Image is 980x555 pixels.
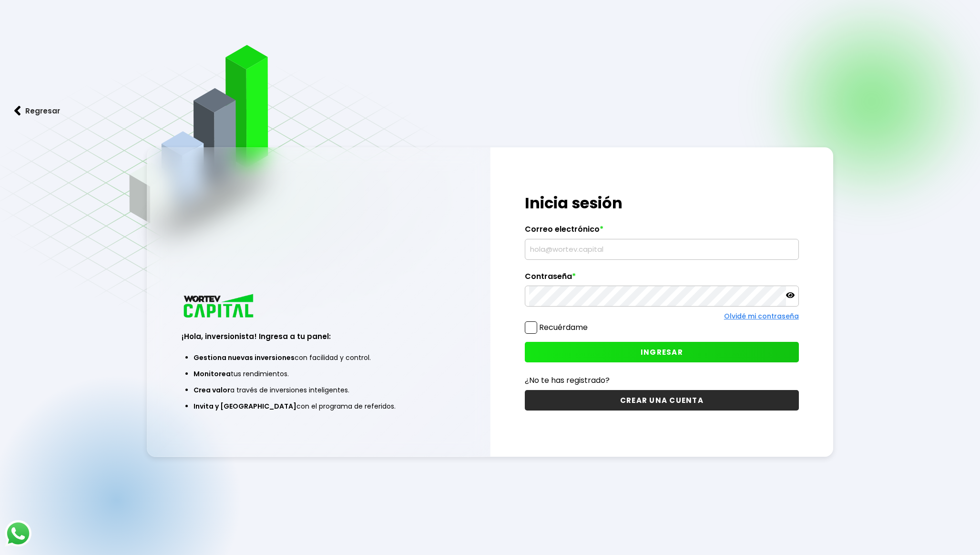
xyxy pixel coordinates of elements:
li: con facilidad y control. [194,349,444,366]
a: Olvidé mi contraseña [724,311,799,321]
input: hola@wortev.capital [529,239,795,259]
li: con el programa de referidos. [194,398,444,414]
span: Crea valor [194,385,230,395]
a: ¿No te has registrado?CREAR UNA CUENTA [525,374,799,411]
img: logos_whatsapp-icon.242b2217.svg [5,520,31,547]
button: INGRESAR [525,342,799,362]
label: Contraseña [525,272,799,286]
span: Monitorea [194,369,231,379]
h1: Inicia sesión [525,192,799,215]
li: a través de inversiones inteligentes. [194,382,444,398]
img: logo_wortev_capital [182,293,257,321]
li: tus rendimientos. [194,366,444,382]
label: Recuérdame [539,322,588,333]
img: flecha izquierda [14,106,21,116]
span: Gestiona nuevas inversiones [194,353,295,362]
p: ¿No te has registrado? [525,374,799,386]
span: INGRESAR [641,347,683,357]
button: CREAR UNA CUENTA [525,390,799,411]
h3: ¡Hola, inversionista! Ingresa a tu panel: [182,331,456,342]
span: Invita y [GEOGRAPHIC_DATA] [194,401,296,411]
label: Correo electrónico [525,225,799,239]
